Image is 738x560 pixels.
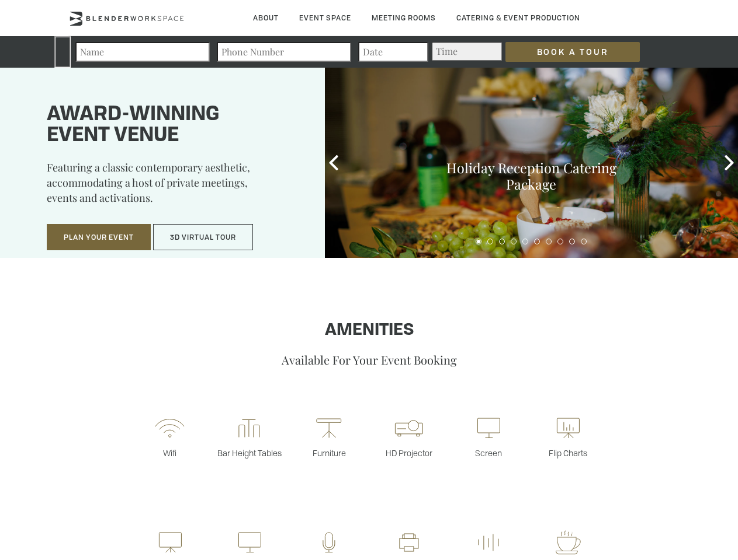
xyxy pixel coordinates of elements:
p: Featuring a classic contemporary aesthetic, accommodating a host of private meetings, events and ... [47,160,296,213]
h1: Award-winning event venue [47,104,296,146]
a: Holiday Reception Catering Package [446,159,616,193]
p: Furniture [289,447,369,459]
input: Date [358,42,428,62]
p: Screen [449,447,528,459]
p: Bar Height Tables [210,447,289,459]
input: Phone Number [217,42,351,62]
input: Name [75,42,210,62]
p: Flip Charts [528,447,608,459]
button: Plan Your Event [47,224,151,251]
h1: Amenities [37,321,701,340]
p: Wifi [130,447,209,459]
p: HD Projector [369,447,449,459]
p: Available For Your Event Booking [37,352,701,367]
button: 3D Virtual Tour [153,224,253,251]
input: Book a Tour [505,42,640,62]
